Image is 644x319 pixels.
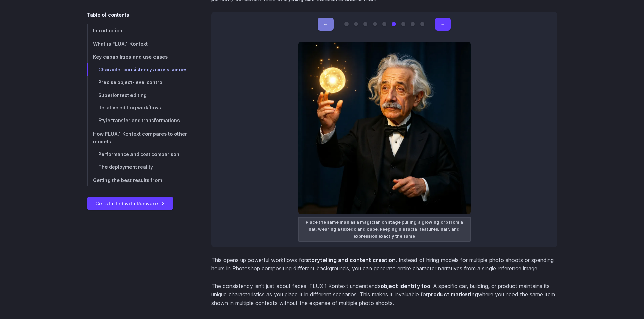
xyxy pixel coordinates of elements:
a: How FLUX.1 Kontext compares to other models [87,127,190,148]
a: Superior text editing [87,89,190,102]
button: Go to 7 of 9 [401,22,405,26]
span: Table of contents [87,11,129,19]
strong: object identity too [381,283,430,289]
span: Style transfer and transformations [98,118,180,123]
button: Go to 5 of 9 [382,22,386,26]
button: → [435,18,451,31]
span: Superior text editing [98,92,147,98]
span: Iterative editing workflows [98,105,161,110]
a: Get started with Runware [87,197,173,210]
a: Iterative editing workflows [87,102,190,114]
p: This opens up powerful workflows for . Instead of hiring models for multiple photo shoots or spen... [211,256,557,273]
img: Distinguished elderly man in a tuxedo holding a glowing orb with sparks, set against a dark curta... [298,42,471,214]
button: Go to 1 of 9 [344,22,349,26]
span: What is FLUX.1 Kontext [93,41,148,47]
a: Performance and cost comparison [87,148,190,161]
button: Go to 9 of 9 [420,22,424,26]
a: Key capabilities and use cases [87,50,190,63]
button: Go to 4 of 9 [373,22,377,26]
a: Character consistency across scenes [87,63,190,76]
span: Performance and cost comparison [98,152,180,157]
strong: storytelling and content creation [306,257,396,263]
button: Go to 3 of 9 [363,22,367,26]
span: How FLUX.1 Kontext compares to other models [93,131,187,144]
strong: product marketing [428,291,478,298]
span: Character consistency across scenes [98,67,188,72]
p: The consistency isn't just about faces. FLUX.1 Kontext understands . A specific car, building, or... [211,282,557,308]
button: ← [318,18,333,31]
button: Go to 6 of 9 [392,22,396,26]
a: The deployment reality [87,161,190,174]
a: Style transfer and transformations [87,114,190,127]
span: Introduction [93,28,122,33]
figcaption: Place the same man as a magician on stage pulling a glowing orb from a hat, wearing a tuxedo and ... [298,217,471,242]
span: Getting the best results from instruction-based editing [93,178,162,191]
a: What is FLUX.1 Kontext [87,37,190,50]
button: Go to 8 of 9 [411,22,415,26]
span: Key capabilities and use cases [93,54,168,60]
a: Precise object-level control [87,76,190,89]
span: The deployment reality [98,164,153,170]
a: Getting the best results from instruction-based editing [87,174,190,195]
a: Introduction [87,24,190,37]
button: Go to 2 of 9 [354,22,358,26]
span: Precise object-level control [98,80,164,85]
